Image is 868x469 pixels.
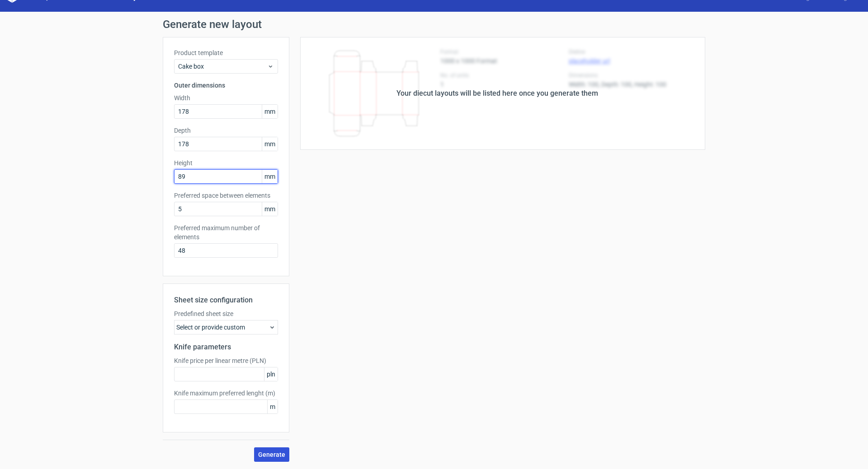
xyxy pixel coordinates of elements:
[174,81,278,90] h3: Outer dimensions
[174,126,278,135] label: Depth
[174,48,278,57] label: Product template
[174,158,278,167] label: Height
[174,295,278,306] h2: Sheet size configuration
[262,137,278,151] span: mm
[174,191,278,200] label: Preferred space between elements
[267,400,278,413] span: m
[264,367,278,381] span: pln
[396,88,598,99] div: Your diecut layouts will be listed here once you generate them
[174,389,278,398] label: Knife maximum preferred lenght (m)
[262,170,278,183] span: mm
[174,309,278,318] label: Predefined sheet size
[174,356,278,365] label: Knife price per linear metre (PLN)
[163,19,705,30] h1: Generate new layout
[174,93,278,102] label: Width
[262,105,278,118] span: mm
[174,223,278,241] label: Preferred maximum number of elements
[254,447,289,462] button: Generate
[178,62,267,71] span: Cake box
[174,342,278,353] h2: Knife parameters
[258,451,285,458] span: Generate
[262,202,278,216] span: mm
[174,320,278,334] div: Select or provide custom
